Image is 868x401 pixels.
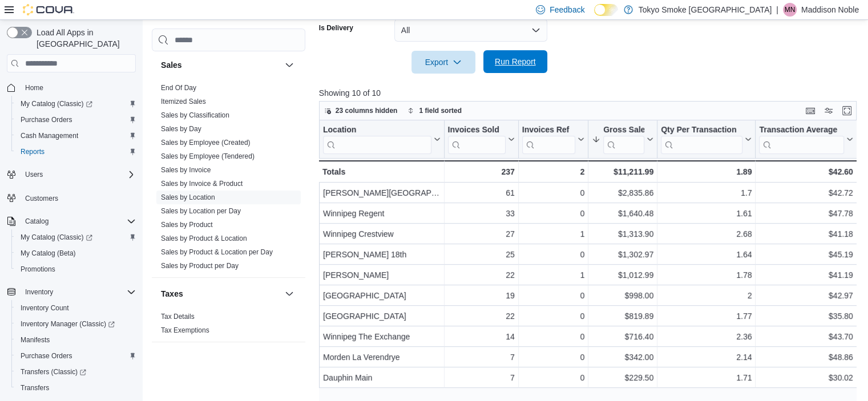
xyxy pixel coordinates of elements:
div: $2,835.86 [592,186,653,200]
div: $45.19 [759,248,853,261]
span: Catalog [25,217,49,226]
button: Transaction Average [759,125,853,154]
a: Transfers [16,381,54,395]
div: 14 [447,330,514,343]
div: 27 [447,227,514,241]
a: Customers [21,192,63,205]
span: Manifests [16,333,136,347]
span: Purchase Orders [16,113,136,127]
a: Sales by Location per Day [161,207,241,215]
a: Inventory Manager (Classic) [16,317,119,331]
div: $48.86 [759,350,853,364]
span: Home [21,80,136,95]
a: Sales by Classification [161,111,229,119]
p: Maddison Noble [801,3,859,17]
div: Taxes [152,310,305,342]
span: Tax Exemptions [161,326,209,335]
a: Itemized Sales [161,98,206,106]
div: $47.78 [759,206,853,220]
div: $43.70 [759,330,853,343]
img: Cova [23,4,74,15]
span: Sales by Employee (Created) [161,138,251,147]
span: Transfers (Classic) [16,365,136,379]
span: Reports [21,147,45,156]
div: 1.78 [661,268,752,282]
input: Dark Mode [594,4,618,16]
div: [PERSON_NAME] 18th [323,248,441,261]
span: Home [25,83,43,92]
button: 1 field sorted [403,104,466,118]
div: 1.64 [661,248,752,261]
button: Display options [822,104,835,118]
span: End Of Day [161,83,196,92]
div: $41.19 [759,268,853,282]
button: Customers [2,189,140,206]
span: Transfers [21,383,49,392]
div: 2.14 [661,350,752,364]
span: Export [418,51,469,74]
button: Manifests [11,332,140,348]
span: Cash Management [21,131,78,140]
p: Tokyo Smoke [GEOGRAPHIC_DATA] [639,3,772,17]
a: My Catalog (Classic) [16,230,97,244]
a: End Of Day [161,84,196,92]
span: My Catalog (Classic) [21,99,92,108]
div: 0 [522,330,584,343]
div: $229.50 [592,371,653,384]
span: Users [21,168,136,181]
span: Dark Mode [594,16,595,17]
div: 2 [661,289,752,302]
a: Purchase Orders [16,113,77,127]
div: $42.97 [759,289,853,302]
div: 19 [447,289,514,302]
div: Transaction Average [759,125,843,154]
button: Export [411,51,475,74]
div: 2.36 [661,330,752,343]
span: My Catalog (Classic) [16,97,136,111]
button: Inventory [2,284,140,300]
a: Sales by Product per Day [161,262,239,270]
span: Sales by Classification [161,111,229,120]
div: [PERSON_NAME] [323,268,441,282]
div: 2 [522,165,584,179]
span: My Catalog (Beta) [21,249,76,258]
div: $1,302.97 [592,248,653,261]
div: 25 [447,248,514,261]
div: 0 [522,206,584,220]
div: Winnipeg The Exchange [323,330,441,343]
div: [PERSON_NAME][GEOGRAPHIC_DATA] [323,186,441,200]
div: 22 [447,309,514,323]
span: Sales by Product & Location [161,234,247,243]
div: Qty Per Transaction [661,125,742,154]
button: Promotions [11,261,140,277]
span: Users [25,170,43,179]
a: My Catalog (Classic) [11,229,140,245]
div: $342.00 [592,350,653,364]
span: Sales by Invoice [161,165,211,175]
div: Invoices Ref [522,125,575,136]
a: Tax Details [161,313,195,321]
button: Taxes [161,288,280,299]
button: Catalog [2,213,140,229]
button: My Catalog (Beta) [11,245,140,261]
div: 1.89 [661,165,752,179]
div: $998.00 [592,289,653,302]
div: Gross Sales [603,125,644,154]
a: My Catalog (Classic) [11,96,140,112]
div: Maddison Noble [783,3,797,17]
div: 0 [522,350,584,364]
div: $1,012.99 [592,268,653,282]
div: 1.7 [661,186,752,200]
a: Transfers (Classic) [11,364,140,380]
a: Sales by Location [161,193,215,201]
span: Sales by Day [161,124,201,133]
span: Purchase Orders [16,349,136,363]
div: Invoices Sold [447,125,505,154]
a: Cash Management [16,129,83,143]
button: Catalog [21,214,53,228]
button: All [394,19,547,42]
a: Sales by Employee (Created) [161,139,251,147]
span: Inventory Count [21,303,69,313]
span: Reports [16,145,136,159]
span: Sales by Location [161,193,215,202]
